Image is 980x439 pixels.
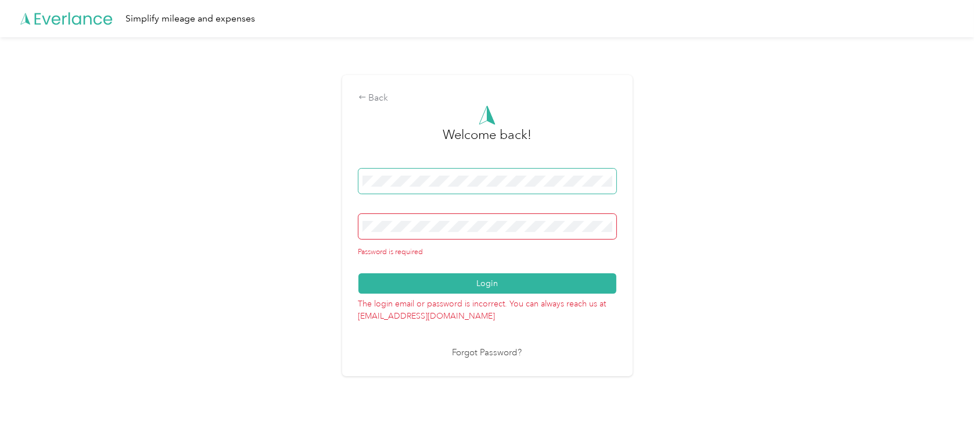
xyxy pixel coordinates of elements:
[443,125,532,156] h3: greeting
[358,247,616,258] div: Password is required
[453,347,522,360] a: Forgot Password?
[358,273,616,294] button: Login
[358,294,616,322] p: The login email or password is incorrect. You can always reach us at [EMAIL_ADDRESS][DOMAIN_NAME]
[358,91,616,105] div: Back
[125,12,255,26] div: Simplify mileage and expenses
